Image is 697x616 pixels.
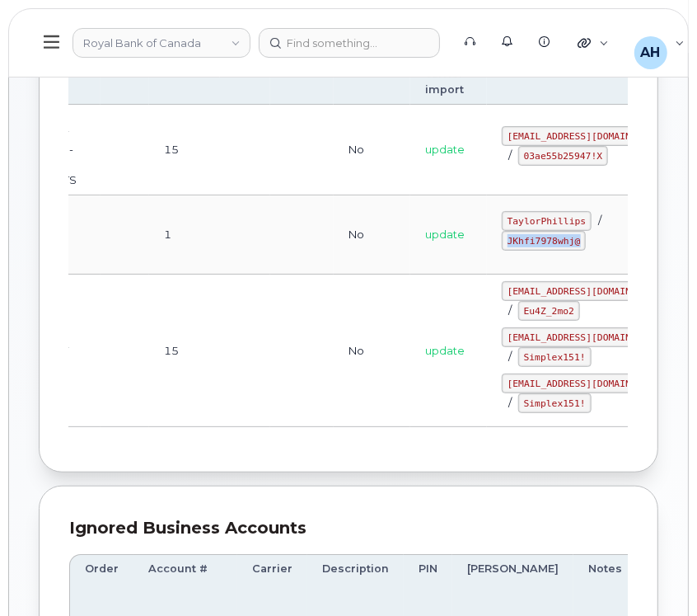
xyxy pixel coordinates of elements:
[508,148,512,162] span: /
[69,516,628,540] div: Ignored Business Accounts
[425,344,465,357] span: update
[518,347,592,367] code: Simplex151!
[641,43,661,63] span: AH
[566,26,620,59] div: Quicklinks
[502,327,671,347] code: [EMAIL_ADDRESS][DOMAIN_NAME]
[598,214,601,227] span: /
[334,105,410,195] td: No
[502,281,671,301] code: [EMAIL_ADDRESS][DOMAIN_NAME]
[518,393,592,413] code: Simplex151!
[518,146,608,166] code: 03ae55b25947!X
[334,275,410,427] td: No
[508,350,512,363] span: /
[508,396,512,409] span: /
[149,275,270,427] td: 15
[149,195,270,275] td: 1
[502,374,671,393] code: [EMAIL_ADDRESS][DOMAIN_NAME]
[149,105,270,195] td: 15
[425,228,465,241] span: update
[502,211,592,231] code: TaylorPhillips
[508,303,512,317] span: /
[502,126,671,146] code: [EMAIL_ADDRESS][DOMAIN_NAME]
[425,143,465,156] span: update
[259,28,440,58] input: Find something...
[334,195,410,275] td: No
[502,231,586,251] code: JKhfi7978whj@
[518,301,580,321] code: Eu4Z_2mo2
[73,28,250,58] a: Royal Bank of Canada
[623,26,696,59] div: Armeatrice Hargro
